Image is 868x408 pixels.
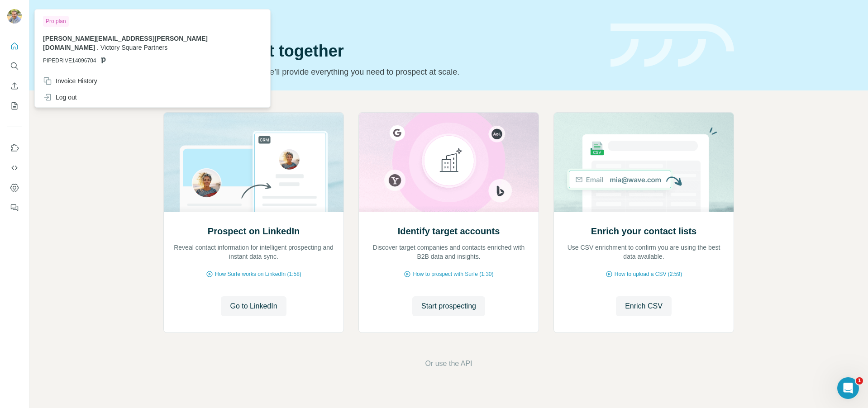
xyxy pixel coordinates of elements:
[7,160,22,176] button: Use Surfe API
[7,199,22,216] button: Feedback
[208,225,300,237] h2: Prospect on LinkedIn
[163,66,600,78] p: Pick your starting point and we’ll provide everything you need to prospect at scale.
[163,17,600,26] div: Quick start
[368,243,529,261] p: Discover target companies and contacts enriched with B2B data and insights.
[553,113,734,212] img: Enrich your contact lists
[625,301,663,312] span: Enrich CSV
[43,35,208,51] span: [PERSON_NAME][EMAIL_ADDRESS][PERSON_NAME][DOMAIN_NAME]
[7,140,22,156] button: Use Surfe on LinkedIn
[163,113,344,212] img: Prospect on LinkedIn
[591,225,696,237] h2: Enrich your contact lists
[230,301,277,312] span: Go to LinkedIn
[563,243,725,261] p: Use CSV enrichment to confirm you are using the best data available.
[358,113,539,212] img: Identify target accounts
[7,78,22,94] button: Enrich CSV
[421,301,476,312] span: Start prospecting
[425,358,472,369] button: Or use the API
[215,270,301,278] span: How Surfe works on LinkedIn (1:58)
[7,38,22,54] button: Quick start
[100,44,167,51] span: Victory Square Partners
[7,180,22,196] button: Dashboard
[7,9,22,24] img: Avatar
[610,24,734,67] img: banner
[616,296,672,316] button: Enrich CSV
[221,296,286,316] button: Go to LinkedIn
[43,93,77,102] div: Log out
[173,243,334,261] p: Reveal contact information for intelligent prospecting and instant data sync.
[837,377,859,399] iframe: Intercom live chat
[43,76,97,85] div: Invoice History
[43,16,69,27] div: Pro plan
[43,57,96,65] span: PIPEDRIVE14096704
[7,98,22,114] button: My lists
[398,225,500,237] h2: Identify target accounts
[413,270,493,278] span: How to prospect with Surfe (1:30)
[412,296,485,316] button: Start prospecting
[615,270,682,278] span: How to upload a CSV (2:59)
[97,44,99,51] span: .
[7,58,22,74] button: Search
[163,42,600,60] h1: Let’s prospect together
[856,377,863,384] span: 1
